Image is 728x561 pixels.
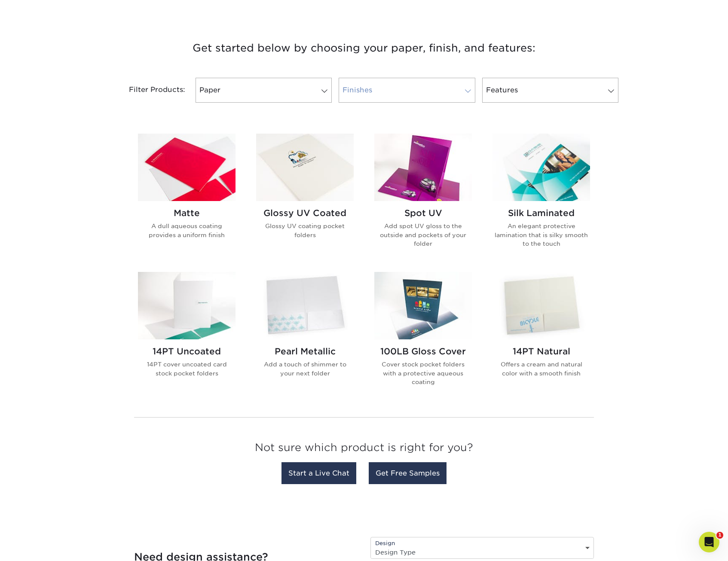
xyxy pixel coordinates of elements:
a: Finishes [339,78,475,103]
a: Features [482,78,618,103]
a: Matte Presentation Folders Matte A dull aqueous coating provides a uniform finish [138,134,236,262]
h3: Not sure which product is right for you? [134,435,594,464]
p: 14PT cover uncoated card stock pocket folders [138,360,236,378]
p: Add spot UV gloss to the outside and pockets of your folder [374,222,472,248]
h2: Spot UV [374,208,472,218]
h2: Glossy UV Coated [256,208,354,218]
img: 14PT Natural Presentation Folders [492,272,590,339]
a: Paper [196,78,332,103]
img: Matte Presentation Folders [138,134,236,201]
iframe: Intercom live chat [699,532,719,552]
a: Spot UV Presentation Folders Spot UV Add spot UV gloss to the outside and pockets of your folder [374,134,472,262]
p: A dull aqueous coating provides a uniform finish [138,222,236,239]
div: Filter Products: [106,78,192,103]
img: 14PT Uncoated Presentation Folders [138,272,236,339]
img: Pearl Metallic Presentation Folders [256,272,354,339]
h2: 100LB Gloss Cover [374,346,472,357]
img: Spot UV Presentation Folders [374,134,472,201]
img: Glossy UV Coated Presentation Folders [256,134,354,201]
img: 100LB Gloss Cover Presentation Folders [374,272,472,339]
a: 14PT Natural Presentation Folders 14PT Natural Offers a cream and natural color with a smooth finish [492,272,590,400]
h3: Get started below by choosing your paper, finish, and features: [113,29,615,67]
p: Glossy UV coating pocket folders [256,222,354,239]
p: Offers a cream and natural color with a smooth finish [492,360,590,378]
img: Silk Laminated Presentation Folders [492,134,590,201]
a: Pearl Metallic Presentation Folders Pearl Metallic Add a touch of shimmer to your next folder [256,272,354,400]
a: 100LB Gloss Cover Presentation Folders 100LB Gloss Cover Cover stock pocket folders with a protec... [374,272,472,400]
h2: Matte [138,208,236,218]
h2: 14PT Uncoated [138,346,236,357]
a: Glossy UV Coated Presentation Folders Glossy UV Coated Glossy UV coating pocket folders [256,134,354,262]
p: Add a touch of shimmer to your next folder [256,360,354,378]
p: Cover stock pocket folders with a protective aqueous coating [374,360,472,386]
a: Silk Laminated Presentation Folders Silk Laminated An elegant protective lamination that is silky... [492,134,590,262]
h2: Pearl Metallic [256,346,354,357]
p: An elegant protective lamination that is silky smooth to the touch [492,222,590,248]
span: 1 [716,532,723,539]
a: Get Free Samples [369,462,447,484]
a: 14PT Uncoated Presentation Folders 14PT Uncoated 14PT cover uncoated card stock pocket folders [138,272,236,400]
a: Start a Live Chat [281,462,356,484]
h2: 14PT Natural [492,346,590,357]
h2: Silk Laminated [492,208,590,218]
